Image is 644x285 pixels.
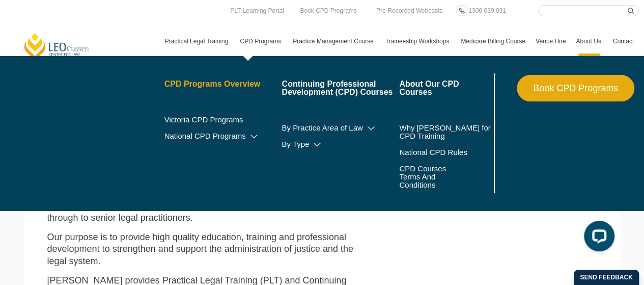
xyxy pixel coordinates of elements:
[164,116,282,124] a: Victoria CPD Programs
[456,27,530,56] a: Medicare Billing Course
[160,27,235,56] a: Practical Legal Training
[228,5,287,16] a: PLT Learning Portal
[374,5,445,16] a: Pre-Recorded Webcasts
[530,27,571,56] a: Venue Hire
[608,27,639,56] a: Contact
[399,148,491,157] a: National CPD Rules
[164,132,282,140] a: National CPD Programs
[571,27,607,56] a: About Us
[466,5,508,16] a: 1300 039 031
[282,140,399,148] a: By Type
[282,124,399,132] a: By Practice Area of Law
[23,32,91,61] a: [PERSON_NAME] Centre for Law
[399,165,466,189] a: CPD Courses Terms And Conditions
[517,75,634,101] a: Book CPD Programs
[576,217,619,260] iframe: LiveChat chat widget
[282,80,399,96] a: Continuing Professional Development (CPD) Courses
[288,27,380,56] a: Practice Management Course
[164,80,282,88] a: CPD Programs Overview
[399,80,491,96] a: About Our CPD Courses
[47,231,361,267] p: Our purpose is to provide high quality education, training and professional development to streng...
[468,7,506,14] span: 1300 039 031
[235,27,288,56] a: CPD Programs
[297,5,359,16] a: Book CPD Programs
[399,124,491,140] a: Why [PERSON_NAME] for CPD Training
[380,27,456,56] a: Traineeship Workshops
